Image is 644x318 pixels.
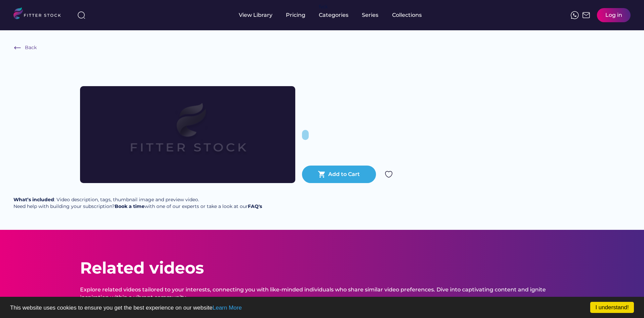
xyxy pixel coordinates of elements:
[392,11,422,19] div: Collections
[571,11,579,19] img: meteor-icons_whatsapp%20%281%29.svg
[115,203,145,209] a: Book a time
[248,203,262,209] a: FAQ's
[319,11,348,19] div: Categories
[319,3,328,10] div: fvck
[77,11,85,19] img: search-normal%203.svg
[13,197,262,210] div: : Video description, tags, thumbnail image and preview video. Need help with building your subscr...
[13,44,22,52] img: Frame%20%286%29.svg
[80,257,204,279] div: Related videos
[239,11,272,19] div: View Library
[582,11,590,19] img: Frame%2051.svg
[328,171,360,178] div: Add to Cart
[25,44,37,51] div: Back
[13,197,54,203] strong: What’s included
[385,170,393,178] img: Group%201000002324.svg
[362,11,379,19] div: Series
[13,7,67,21] img: LOGO.svg
[605,11,622,19] div: Log in
[213,305,242,311] a: Learn More
[10,305,634,311] p: This website uses cookies to ensure you get the best experience on our website
[102,86,274,183] img: Frame%2079%20%281%29.svg
[80,286,564,301] div: Explore related videos tailored to your interests, connecting you with like-minded individuals wh...
[286,11,305,19] div: Pricing
[590,302,634,313] a: I understand!
[318,170,326,178] button: shopping_cart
